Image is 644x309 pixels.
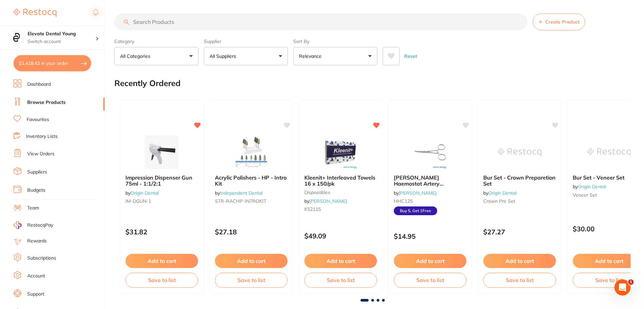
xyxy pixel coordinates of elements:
[483,228,556,236] p: $27.27
[394,273,466,287] button: Save to list
[394,254,466,268] button: Add to cart
[533,13,585,30] button: Create Product
[114,79,181,88] h2: Recently Ordered
[27,291,44,298] a: Support
[488,190,517,196] a: Origin Dental
[304,198,347,204] span: by
[27,187,45,194] a: Budgets
[13,221,53,229] a: RestocqPay
[13,55,91,71] button: $1,418.43 in your order
[408,136,452,169] img: Hanson Haemostat Artery Kelly Forceps Curved
[27,205,39,211] a: Team
[215,198,288,204] small: STR-RACHP-INTROKIT
[545,19,579,25] span: Create Product
[125,175,198,187] b: Impression Dispenser Gun 75ml - 1:1/2:1
[399,190,437,196] a: [PERSON_NAME]
[204,38,288,44] label: Supplier
[114,47,198,65] button: All Categories
[125,273,198,287] button: Save to list
[204,47,288,65] button: All Suppliers
[394,175,466,187] b: Hanson Haemostat Artery Kelly Forceps Curved
[483,190,517,196] span: by
[394,198,466,204] small: HHC125
[304,206,377,212] small: K52115
[27,151,54,157] a: View Orders
[10,31,24,44] img: Elevate Dental Young
[229,136,273,169] img: Acrylic Polishers - HP - Intro Kit
[299,53,324,60] p: Relevance
[483,254,556,268] button: Add to cart
[498,136,541,169] img: Bur Set - Crown Preparetion Set
[27,255,56,262] a: Subscriptions
[304,273,377,287] button: Save to list
[293,38,377,44] label: Sort By
[120,53,153,60] p: All Categories
[402,47,419,65] button: Reset
[483,273,556,287] button: Save to list
[309,198,347,204] a: [PERSON_NAME]
[125,254,198,268] button: Add to cart
[215,254,288,268] button: Add to cart
[394,206,437,215] span: Buy 5, Get 1 Free
[114,38,198,44] label: Category
[125,228,198,236] p: $31.82
[28,38,96,45] p: Switch account
[27,273,45,279] a: Account
[304,190,377,195] small: disposables
[614,279,631,296] iframe: Intercom live chat
[13,9,56,17] img: Restocq Logo
[215,175,288,187] b: Acrylic Polishers - HP - Intro Kit
[215,228,288,236] p: $27.18
[319,136,363,169] img: Kleenit+ Interleaved Towels 16 x 150/pk
[293,47,377,65] button: Relevance
[628,279,634,285] span: 1
[125,198,198,204] small: IM-DGUN-1
[215,273,288,287] button: Save to list
[587,136,631,169] img: Bur Set - Veneer Set
[27,116,49,123] a: Favourites
[483,175,556,187] b: Bur Set - Crown Preparetion Set
[394,232,466,240] p: $14.95
[13,5,56,21] a: Restocq Logo
[573,184,606,190] span: by
[140,136,184,169] img: Impression Dispenser Gun 75ml - 1:1/2:1
[578,184,606,190] a: Origin Dental
[130,190,159,196] a: Origin Dental
[220,190,263,196] a: Independent Dental
[304,175,377,187] b: Kleenit+ Interleaved Towels 16 x 150/pk
[27,222,53,229] span: RestocqPay
[114,13,527,30] input: Search Products
[27,169,47,176] a: Suppliers
[304,232,377,240] p: $49.09
[27,238,47,244] a: Rewards
[394,190,437,196] span: by
[304,254,377,268] button: Add to cart
[28,31,96,37] h4: Elevate Dental Young
[210,53,239,60] p: All Suppliers
[26,133,58,140] a: Inventory Lists
[125,190,159,196] span: by
[27,99,66,106] a: Browse Products
[27,81,51,88] a: Dashboard
[215,190,263,196] span: by
[13,221,22,229] img: RestocqPay
[483,198,556,204] small: Crown Pre Set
